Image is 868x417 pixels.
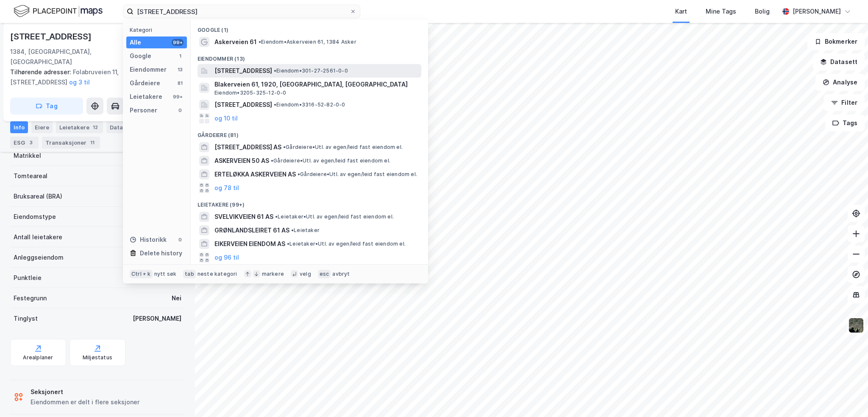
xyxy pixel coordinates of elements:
span: SVELVIKVEIEN 61 AS [214,212,273,222]
div: velg [300,271,311,277]
button: Bokmerker [807,33,865,50]
div: Datasett [106,121,148,133]
span: Leietaker [291,227,320,234]
div: [PERSON_NAME] [133,313,181,324]
div: Delete history [140,248,182,258]
div: Kart [675,6,687,17]
div: Tomteareal [14,171,47,181]
div: Punktleie [14,273,42,283]
span: • [298,171,300,177]
div: Eiendommen er delt i flere seksjoner [31,397,139,407]
div: avbryt [332,271,350,277]
span: • [259,39,261,45]
div: Bolig [755,6,770,17]
div: neste kategori [198,271,237,277]
div: 0 [177,107,184,114]
div: Folabruveien 11, [STREET_ADDRESS] [10,67,178,87]
button: Tags [825,115,865,132]
input: Søk på adresse, matrikkel, gårdeiere, leietakere eller personer [134,5,350,18]
div: Gårdeiere [130,78,160,88]
div: Personer [130,105,157,115]
span: ASKERVEIEN 50 AS [214,156,269,166]
div: 1 [177,53,184,59]
span: • [274,67,276,74]
div: Eiendommer [130,64,167,75]
button: Analyse [815,74,865,91]
div: 12 [91,123,100,132]
div: Anleggseiendom [14,252,64,263]
span: • [287,241,289,247]
div: ESG [10,137,39,148]
div: Ctrl + k [130,270,153,278]
span: Eiendom • 3316-52-82-0-0 [274,101,345,108]
button: Tag [10,98,83,115]
div: 1384, [GEOGRAPHIC_DATA], [GEOGRAPHIC_DATA] [10,47,148,67]
div: Eiendomstype [14,212,56,222]
div: esc [318,270,331,278]
button: Datasett [813,53,865,70]
span: Askerveien 61 [214,37,257,47]
div: nytt søk [154,271,177,277]
div: Tinglyst [14,313,38,324]
span: [STREET_ADDRESS] AS [214,142,281,152]
div: Historikk [130,235,167,245]
div: Gårdeiere (81) [191,125,428,140]
div: Leietakere [56,121,103,133]
span: Tilhørende adresser: [10,68,73,76]
img: 9k= [848,317,864,333]
div: 99+ [172,39,184,46]
button: og 96 til [214,252,239,263]
span: • [283,144,286,150]
span: EIKERVEIEN EIENDOM AS [214,239,285,249]
span: • [274,101,276,108]
span: ERTELØKKA ASKERVEIEN AS [214,169,296,179]
button: Filter [824,94,865,111]
span: • [291,227,294,233]
div: Alle [130,37,141,48]
div: tab [183,270,196,278]
div: Mine Tags [706,6,736,17]
div: Matrikkel [14,151,41,161]
span: Eiendom • 301-27-2561-0-0 [274,67,348,74]
div: Seksjonert [31,387,139,397]
div: markere [262,271,284,277]
div: 0 [177,236,184,243]
span: [STREET_ADDRESS] [214,100,272,110]
div: [STREET_ADDRESS] [10,30,93,43]
div: Arealplaner [23,354,53,361]
div: Antall leietakere [14,232,62,242]
div: Kategori [130,27,187,33]
span: Blakerveien 61, 1920, [GEOGRAPHIC_DATA], [GEOGRAPHIC_DATA] [214,79,418,90]
div: Transaksjoner [42,137,100,148]
div: 3 [27,138,35,147]
div: Festegrunn [14,293,47,303]
div: 99+ [172,93,184,100]
span: [STREET_ADDRESS] [214,66,272,76]
span: Gårdeiere • Utl. av egen/leid fast eiendom el. [283,144,403,151]
div: [PERSON_NAME] [793,6,841,17]
div: Nei [172,293,181,303]
span: Leietaker • Utl. av egen/leid fast eiendom el. [287,241,406,247]
span: • [271,157,273,164]
span: Eiendom • Askerveien 61, 1384 Asker [259,39,356,45]
span: Gårdeiere • Utl. av egen/leid fast eiendom el. [298,171,417,178]
button: og 10 til [214,113,238,123]
div: Eiendommer (13) [191,49,428,64]
span: Eiendom • 3205-325-12-0-0 [214,90,287,96]
img: logo.f888ab2527a4732fd821a326f86c7f29.svg [14,4,103,19]
div: Google [130,51,151,61]
button: og 78 til [214,183,239,193]
span: Leietaker • Utl. av egen/leid fast eiendom el. [275,213,394,220]
iframe: Chat Widget [826,376,868,417]
div: 11 [88,138,97,147]
span: GRØNLANDSLEIRET 61 AS [214,225,289,235]
div: Eiere [31,121,53,133]
div: Kontrollprogram for chat [826,376,868,417]
span: • [275,213,278,220]
div: Leietakere [130,92,162,102]
div: 81 [177,80,184,87]
div: 13 [177,66,184,73]
div: Info [10,121,28,133]
div: Leietakere (99+) [191,195,428,210]
span: Gårdeiere • Utl. av egen/leid fast eiendom el. [271,157,390,164]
